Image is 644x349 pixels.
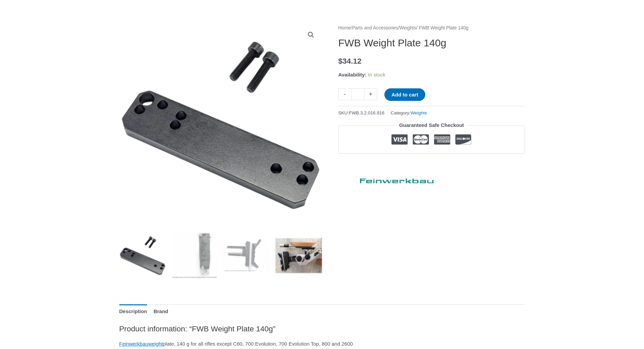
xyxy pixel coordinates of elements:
a: + [364,88,377,100]
img: FWB Weight Plate 140g [119,24,322,227]
img: FWB Weight Plate 140g - Image 2 [171,232,218,279]
iframe: Customer reviews powered by Trustpilot [338,159,525,167]
img: FWB Weight Plate 140g - Image 3 [223,232,270,279]
a: - [338,88,351,100]
span: $ [338,57,343,65]
a: Description [119,304,147,319]
span: FWB.3.2.016.916 [349,110,384,115]
a: Parts and Accessories [352,25,398,30]
a: weight [148,341,163,347]
legend: Guaranteed Safe Checkout [397,121,467,130]
span: SKU: [338,109,385,117]
button: Add to cart [384,88,425,101]
a: Weights [410,110,427,115]
a: View full-screen image gallery [305,29,317,41]
input: Product quantity [351,88,364,100]
a: Feinwerkbau [119,341,148,347]
h1: FWB Weight Plate 140g [338,37,525,49]
img: FWB Weight Plate 140g - Image 4 [275,232,322,279]
a: Brand [153,304,168,319]
bdi: 34.12 [338,57,362,65]
a: Home [338,25,351,30]
span: Category: [391,109,427,117]
a: Weights [400,25,416,30]
img: FWB Weight Plate 140g [119,232,166,279]
p: plate, 140 g for all rifles except C60, 700 Evolution, 700 Evolution Top, 800 and 2600 [119,339,525,349]
span: Availability: [338,72,367,78]
a: Feinwerkbau [338,172,440,187]
span: In stock [368,72,385,78]
nav: Breadcrumb [338,24,525,32]
h2: Product information: “FWB Weight Plate 140g” [119,324,525,334]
